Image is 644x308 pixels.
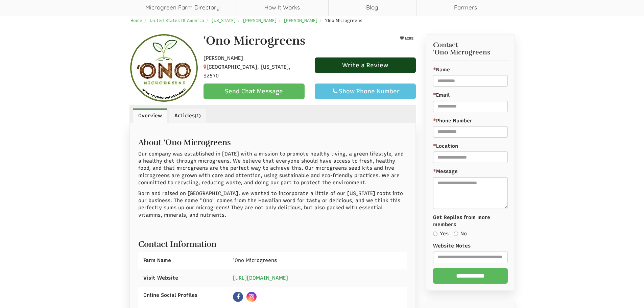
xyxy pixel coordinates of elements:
[433,49,490,56] span: 'Ono Microgreens
[433,92,508,99] label: Email
[204,84,305,99] a: Send Chat Message
[138,269,228,287] div: Visit Website
[433,214,508,229] label: Get Replies from more members
[133,109,167,123] a: Overview
[325,18,362,23] span: 'Ono Microgreens
[404,36,413,41] span: LIKE
[433,168,508,175] label: Message
[169,109,206,123] a: Articles
[138,236,407,248] h2: Contact Information
[130,34,198,102] img: Contact 'Ono Microgreens
[433,232,437,236] input: Yes
[129,105,416,123] ul: Profile Tabs
[433,117,508,124] label: Phone Number
[138,287,228,304] div: Online Social Profiles
[454,230,467,237] label: No
[433,230,449,237] label: Yes
[284,18,317,23] a: [PERSON_NAME]
[243,18,277,23] a: [PERSON_NAME]
[130,18,142,23] a: Home
[433,41,508,56] h3: Contact
[433,242,508,250] label: Website Notes
[233,275,288,281] a: [URL][DOMAIN_NAME]
[433,143,458,150] label: Location
[204,34,305,48] h1: 'Ono Microgreens
[454,232,458,236] input: No
[138,190,407,219] p: Born and raised on [GEOGRAPHIC_DATA], we wanted to incorporate a little of our [US_STATE] roots i...
[398,34,416,43] button: LIKE
[233,257,277,263] span: 'Ono Microgreens
[433,66,508,73] label: Name
[320,87,410,95] div: Show Phone Number
[315,57,416,73] a: Write a Review
[138,252,228,269] div: Farm Name
[233,292,243,302] a: Facebook Click
[150,18,204,23] a: United States Of America
[138,135,407,147] h2: About 'Ono Microgreens
[204,64,290,79] span: [GEOGRAPHIC_DATA], [US_STATE], 32570
[212,18,236,23] a: [US_STATE]
[138,150,407,187] p: Our company was established in [DATE] with a mission to promote healthy living, a green lifestyle...
[195,113,201,118] small: (1)
[204,55,243,61] span: [PERSON_NAME]
[246,292,257,302] a: Instagram Click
